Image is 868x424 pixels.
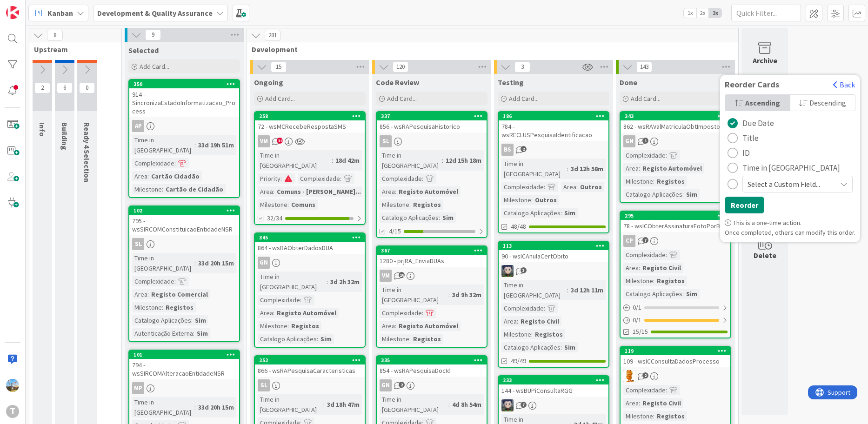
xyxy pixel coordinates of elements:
[149,171,202,181] div: Cartão Cidadão
[620,78,637,87] span: Done
[562,342,578,352] div: Sim
[561,182,576,192] div: Area
[684,289,700,299] div: Sim
[380,285,448,305] div: Time in [GEOGRAPHIC_DATA]
[163,184,226,194] div: Cartão de Cidadão
[274,308,339,318] div: Registo Automóvel
[97,8,213,18] b: Development & Quality Assurance
[501,303,544,313] div: Complexidade
[501,159,567,179] div: Time in [GEOGRAPHIC_DATA]
[163,302,196,312] div: Registos
[654,276,687,286] div: Registos
[742,161,840,175] span: Time in [GEOGRAPHIC_DATA]
[725,228,855,238] p: Once completed, others can modify this order.
[380,135,392,147] div: SL
[411,334,443,344] div: Registos
[623,276,653,286] div: Milestone
[623,163,639,173] div: Area
[654,176,687,186] div: Registos
[289,199,318,210] div: Comuns
[132,315,191,325] div: Catalogo Aplicações
[258,321,287,331] div: Milestone
[255,356,365,377] div: 252866 - wsRAPesquisaCaracteristicas
[377,255,487,267] div: 1280 - prjRA_EnviaDUAs
[631,94,661,103] span: Add Card...
[501,342,561,352] div: Catalogo Aplicações
[134,81,239,87] div: 350
[653,176,654,186] span: :
[380,150,442,171] div: Time in [GEOGRAPHIC_DATA]
[501,265,514,277] img: LS
[162,302,163,312] span: :
[640,163,704,173] div: Registo Automóvel
[134,351,239,358] div: 101
[377,356,487,364] div: 335
[395,186,396,197] span: :
[258,199,287,210] div: Milestone
[258,379,270,391] div: SL
[149,289,210,299] div: Registo Comercial
[377,356,487,377] div: 335854 - wsRAPesquisaDocId
[332,155,333,166] span: :
[639,163,640,173] span: :
[411,199,443,210] div: Registos
[340,173,341,184] span: :
[298,173,340,184] div: Complexidade
[381,247,487,254] div: 367
[409,334,411,344] span: :
[132,276,174,286] div: Complexidade
[132,135,194,155] div: Time in [GEOGRAPHIC_DATA]
[753,55,777,66] div: Archive
[623,289,682,299] div: Catalogo Aplicações
[277,138,283,144] span: 14
[300,295,301,305] span: :
[377,246,487,267] div: 3671280 - prjRA_EnviaDUAs
[448,290,450,300] span: :
[696,8,709,18] span: 2x
[745,96,780,110] span: Ascending
[255,112,365,132] div: 25872 - wsMCRecebeRespostaSMS
[6,379,19,392] img: DG
[450,290,484,300] div: 3d 9h 32m
[196,140,236,150] div: 33d 19h 51m
[132,120,144,132] div: AP
[274,186,363,197] div: Comuns - [PERSON_NAME]...
[501,316,517,326] div: Area
[380,394,448,415] div: Time in [GEOGRAPHIC_DATA]
[544,182,545,192] span: :
[377,270,487,282] div: VM
[578,182,604,192] div: Outros
[380,199,409,210] div: Milestone
[640,263,683,273] div: Registo Civil
[258,173,280,184] div: Priority
[501,329,531,339] div: Milestone
[57,82,73,93] span: 6
[328,277,362,287] div: 3d 2h 32m
[633,315,641,325] span: 0 / 1
[621,347,730,355] div: 119
[561,208,562,218] span: :
[255,233,365,254] div: 345864 - wsRAObterDadosDUA
[194,328,210,338] div: Sim
[503,243,608,249] div: 113
[503,377,608,384] div: 233
[501,280,567,300] div: Time in [GEOGRAPHIC_DATA]
[623,385,666,395] div: Complexidade
[380,321,395,331] div: Area
[265,30,280,41] span: 281
[132,171,147,181] div: Area
[568,285,606,295] div: 3d 12h 11m
[623,398,639,408] div: Area
[499,120,608,141] div: 784 - wsRECLUSPesquisaIdentificacao
[258,272,327,292] div: Time in [GEOGRAPHIC_DATA]
[642,138,648,144] span: 1
[498,78,524,87] span: Testing
[389,226,401,236] span: 4/15
[666,250,667,260] span: :
[132,382,144,394] div: MP
[521,267,527,273] span: 3
[129,238,239,250] div: SL
[725,160,843,175] button: Time in [GEOGRAPHIC_DATA]
[499,112,608,141] div: 186784 - wsRECLUSPesquisaIdentificacao
[725,197,764,213] button: Reorder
